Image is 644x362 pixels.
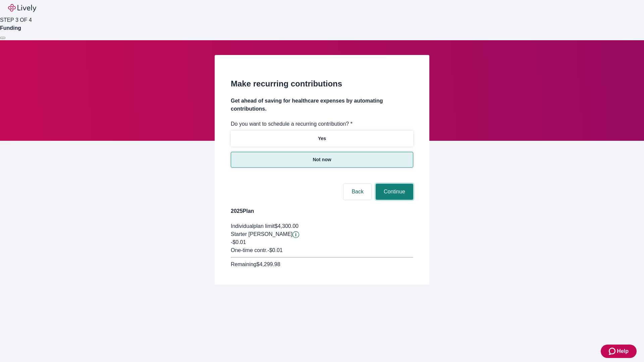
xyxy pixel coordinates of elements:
[267,247,282,253] span: - $0.01
[231,78,413,90] h2: Make recurring contributions
[231,261,256,267] span: Remaining
[292,231,299,238] svg: Starter penny details
[609,347,617,355] svg: Zendesk support icon
[8,4,36,12] img: Lively
[231,239,246,245] span: -$0.01
[313,156,331,163] p: Not now
[256,261,280,267] span: $4,299.98
[601,345,637,358] button: Zendesk support iconHelp
[617,347,629,355] span: Help
[231,131,413,146] button: Yes
[231,223,275,229] span: Individual plan limit
[275,223,299,229] span: $4,300.00
[231,247,267,253] span: One-time contr.
[343,184,372,200] button: Back
[231,152,413,168] button: Not now
[231,207,413,215] h4: 2025 Plan
[231,120,353,128] label: Do you want to schedule a recurring contribution? *
[318,135,326,142] p: Yes
[231,231,292,237] span: Starter [PERSON_NAME]
[376,184,413,200] button: Continue
[231,97,413,113] h4: Get ahead of saving for healthcare expenses by automating contributions.
[292,231,299,238] button: Lively will contribute $0.01 to establish your account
